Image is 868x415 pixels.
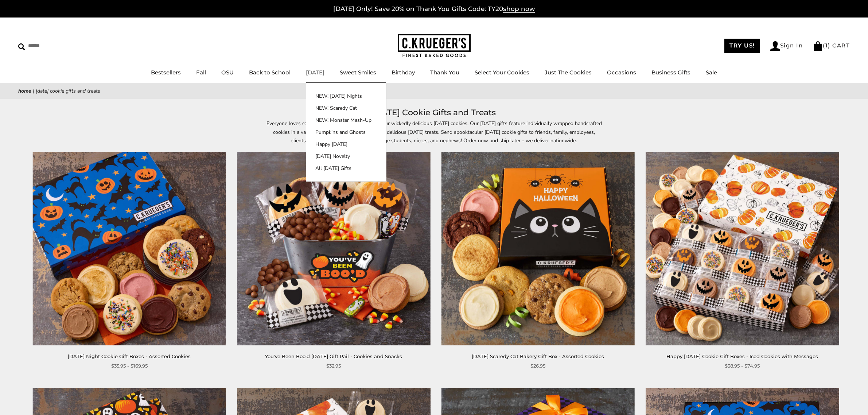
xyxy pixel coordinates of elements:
[430,69,459,76] a: Thank You
[326,362,341,370] span: $32.95
[398,34,471,58] img: C.KRUEGER'S
[392,69,415,76] a: Birthday
[29,106,839,119] h1: [DATE] Cookie Gifts and Treats
[68,353,191,359] a: [DATE] Night Cookie Gift Boxes - Assorted Cookies
[813,42,850,49] a: (1) CART
[33,88,34,94] span: |
[306,164,386,172] a: All [DATE] Gifts
[306,69,324,76] a: [DATE]
[196,69,206,76] a: Fall
[825,42,828,49] span: 1
[770,41,803,51] a: Sign In
[724,39,760,53] a: TRY US!
[18,40,105,51] input: Search
[706,69,717,76] a: Sale
[503,5,535,13] span: shop now
[249,69,291,76] a: Back to School
[237,152,430,345] img: You've Been Boo'd Halloween Gift Pail - Cookies and Snacks
[33,152,226,345] img: Halloween Night Cookie Gift Boxes - Assorted Cookies
[770,41,780,51] img: Account
[441,152,634,345] img: Halloween Scaredy Cat Bakery Gift Box - Assorted Cookies
[306,140,386,148] a: Happy [DATE]
[18,87,850,95] nav: breadcrumbs
[472,353,604,359] a: [DATE] Scaredy Cat Bakery Gift Box - Assorted Cookies
[221,69,234,76] a: OSU
[340,69,376,76] a: Sweet Smiles
[265,353,402,359] a: You've Been Boo'd [DATE] Gift Pail - Cookies and Snacks
[725,362,760,370] span: $38.95 - $74.95
[651,69,690,76] a: Business Gifts
[333,5,535,13] a: [DATE] Only! Save 20% on Thank You Gifts Code: TY20shop now
[111,362,148,370] span: $35.95 - $169.95
[306,104,386,112] a: NEW! Scaredy Cat
[306,116,386,124] a: NEW! Monster Mash-Up
[36,88,100,94] span: [DATE] Cookie Gifts and Treats
[441,152,635,345] a: Halloween Scaredy Cat Bakery Gift Box - Assorted Cookies
[18,43,25,50] img: Search
[545,69,592,76] a: Just The Cookies
[18,88,31,94] a: Home
[306,92,386,100] a: NEW! [DATE] Nights
[151,69,181,76] a: Bestsellers
[266,119,602,144] p: Everyone loves cookies! And they’ll especially love our wickedly delicious [DATE] cookies. Our [D...
[530,362,545,370] span: $26.95
[813,41,823,51] img: Bag
[306,152,386,160] a: [DATE] Novelty
[646,152,839,345] img: Happy Halloween Cookie Gift Boxes - Iced Cookies with Messages
[306,128,386,136] a: Pumpkins and Ghosts
[607,69,636,76] a: Occasions
[666,353,818,359] a: Happy [DATE] Cookie Gift Boxes - Iced Cookies with Messages
[475,69,529,76] a: Select Your Cookies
